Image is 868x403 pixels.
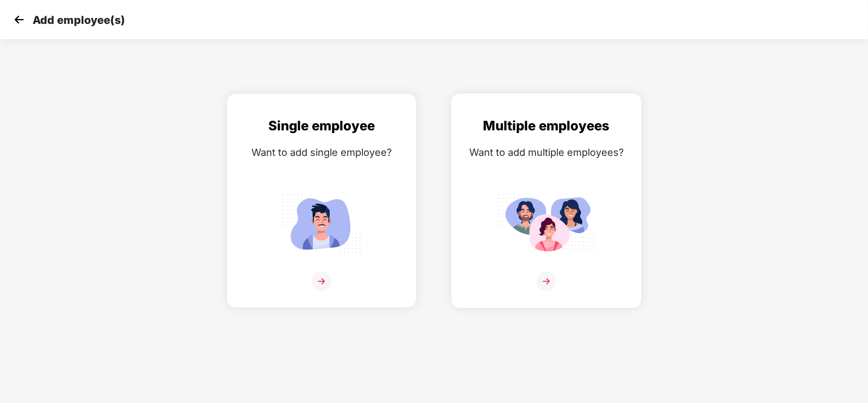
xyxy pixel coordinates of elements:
img: svg+xml;base64,PHN2ZyB4bWxucz0iaHR0cDovL3d3dy53My5vcmcvMjAwMC9zdmciIHdpZHRoPSIzNiIgaGVpZ2h0PSIzNi... [312,272,331,291]
img: svg+xml;base64,PHN2ZyB4bWxucz0iaHR0cDovL3d3dy53My5vcmcvMjAwMC9zdmciIHdpZHRoPSIzNiIgaGVpZ2h0PSIzNi... [537,272,556,291]
img: svg+xml;base64,PHN2ZyB4bWxucz0iaHR0cDovL3d3dy53My5vcmcvMjAwMC9zdmciIGlkPSJTaW5nbGVfZW1wbG95ZWUiIH... [273,190,370,257]
div: Want to add single employee? [238,144,405,160]
div: Multiple employees [463,116,630,136]
img: svg+xml;base64,PHN2ZyB4bWxucz0iaHR0cDovL3d3dy53My5vcmcvMjAwMC9zdmciIHdpZHRoPSIzMCIgaGVpZ2h0PSIzMC... [11,11,27,28]
p: Add employee(s) [33,14,125,27]
img: svg+xml;base64,PHN2ZyB4bWxucz0iaHR0cDovL3d3dy53My5vcmcvMjAwMC9zdmciIGlkPSJNdWx0aXBsZV9lbXBsb3llZS... [498,190,595,257]
div: Single employee [238,116,405,136]
div: Want to add multiple employees? [463,144,630,160]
